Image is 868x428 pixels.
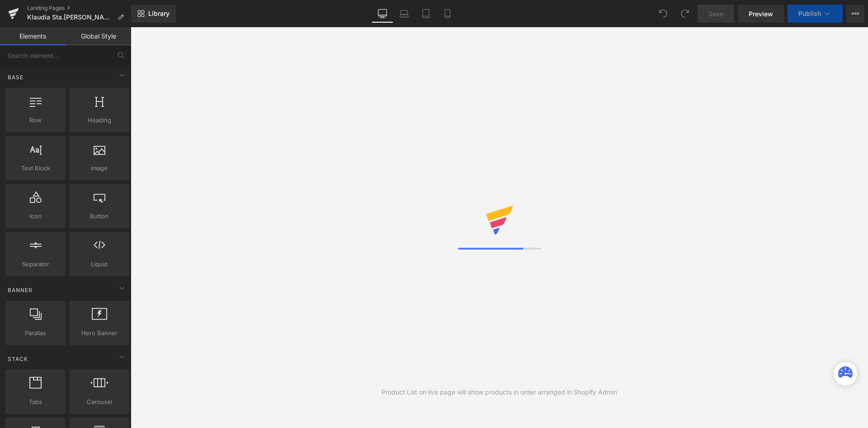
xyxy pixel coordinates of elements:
span: Heading [72,115,127,125]
span: Carousel [72,397,127,407]
span: Hero Banner [72,328,127,338]
span: Tabs [8,397,63,407]
span: Liquid [72,260,127,269]
span: Text Block [8,164,63,173]
span: Publish [798,10,821,17]
span: Banner [7,286,33,294]
a: New Library [131,5,176,23]
span: Save [708,9,723,19]
button: Redo [676,5,694,23]
button: More [846,5,864,23]
a: Landing Pages [27,5,131,12]
span: Klaudia Sta.[PERSON_NAME] [27,14,114,21]
span: Preview [749,9,773,19]
a: Desktop [372,5,393,23]
span: Button [72,212,127,221]
a: Laptop [393,5,415,23]
button: Undo [654,5,672,23]
span: Base [7,73,24,82]
span: Parallax [8,328,63,338]
a: Mobile [437,5,458,23]
span: Separator [8,260,63,269]
button: Publish [788,5,843,23]
a: Preview [738,5,784,23]
span: Stack [7,355,29,363]
span: Library [148,10,170,18]
a: Global Style [66,27,131,45]
span: Row [8,115,63,125]
span: Icon [8,212,63,221]
span: Image [72,164,127,173]
div: Product List on live page will show products in order arranged in Shopify Admin [382,387,617,397]
a: Tablet [415,5,437,23]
